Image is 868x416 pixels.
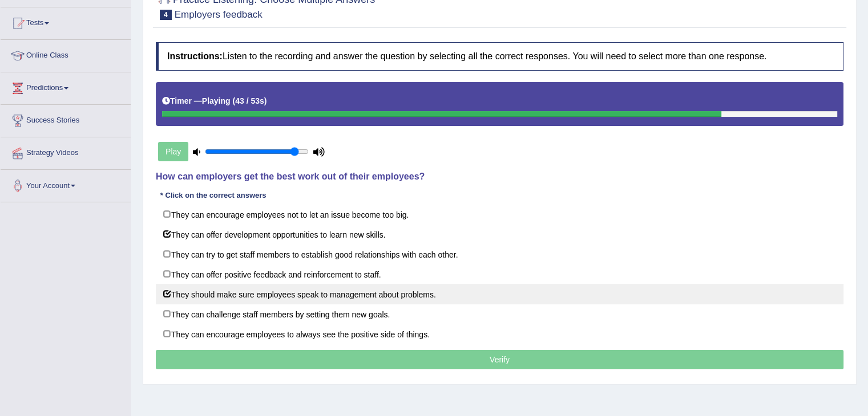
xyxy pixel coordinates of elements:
label: They can encourage employees to always see the positive side of things. [156,324,843,344]
h5: Timer — [162,97,267,105]
label: They should make sure employees speak to management about problems. [156,284,843,304]
b: ( [232,96,235,105]
b: ) [264,96,267,105]
h4: Listen to the recording and answer the question by selecting all the correct responses. You will ... [156,42,843,71]
label: They can offer positive feedback and reinforcement to staff. [156,264,843,284]
label: They can challenge staff members by setting them new goals. [156,304,843,324]
a: Strategy Videos [1,137,131,166]
h4: How can employers get the best work out of their employees? [156,172,843,182]
a: Predictions [1,72,131,101]
span: 4 [160,10,172,20]
label: They can offer development opportunities to learn new skills. [156,224,843,244]
b: Playing [202,96,231,105]
a: Your Account [1,170,131,198]
b: 43 / 53s [235,96,264,105]
a: Success Stories [1,105,131,133]
label: They can try to get staff members to establish good relationships with each other. [156,244,843,264]
a: Tests [1,7,131,36]
div: * Click on the correct answers [156,190,271,201]
small: Employers feedback [175,9,263,20]
b: Instructions: [167,51,223,61]
a: Online Class [1,40,131,68]
label: They can encourage employees not to let an issue become too big. [156,204,843,225]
